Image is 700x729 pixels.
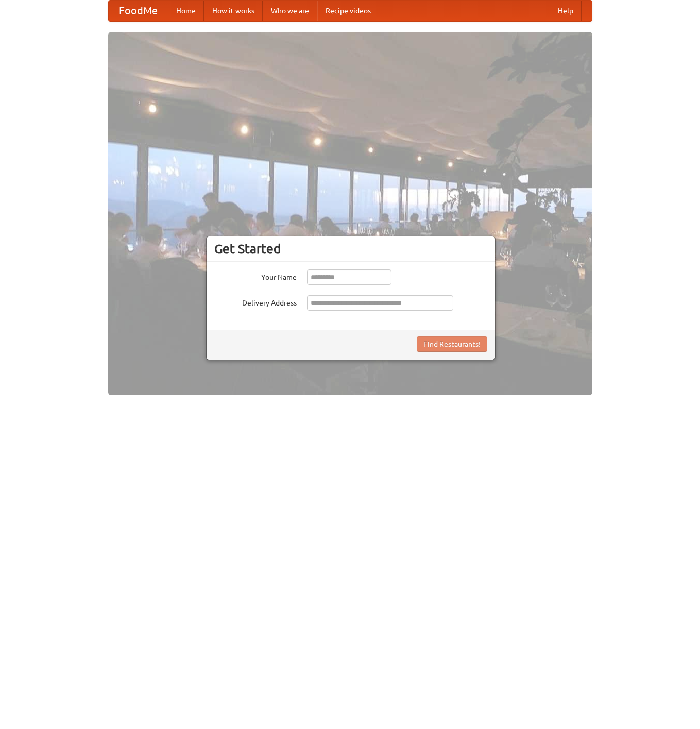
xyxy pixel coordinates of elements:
[214,241,487,257] h3: Get Started
[204,1,263,21] a: How it works
[550,1,582,21] a: Help
[168,1,204,21] a: Home
[214,269,297,282] label: Your Name
[263,1,317,21] a: Who we are
[109,1,168,21] a: FoodMe
[417,336,487,352] button: Find Restaurants!
[214,295,297,308] label: Delivery Address
[317,1,379,21] a: Recipe videos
